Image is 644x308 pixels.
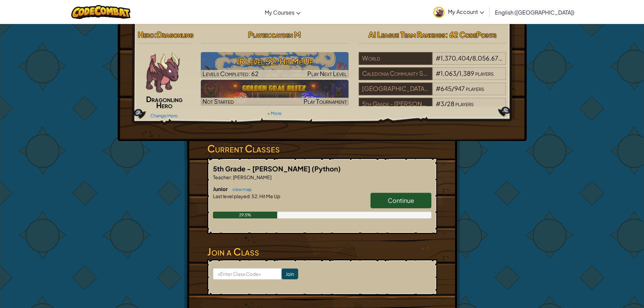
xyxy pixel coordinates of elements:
div: [GEOGRAPHIC_DATA][PERSON_NAME] [359,82,432,95]
img: dragonling.png [143,52,183,93]
a: view map [229,187,252,192]
input: <Enter Class Code> [213,268,282,280]
span: Play Next Level [307,70,347,77]
span: / [470,54,472,62]
span: My Account [448,8,484,15]
span: AI League Team Rankings [368,30,445,39]
span: : [154,30,157,39]
img: CodeCombat logo [71,5,130,19]
a: 5th Grade - [PERSON_NAME]#3/28players [359,104,506,112]
span: 1,389 [459,69,474,77]
span: / [444,100,447,108]
span: 645 [440,85,452,92]
span: # [436,100,440,108]
h3: JR Level 52: Hit Me Up [201,54,349,69]
span: players [475,69,494,77]
span: 52. [251,193,259,199]
span: English ([GEOGRAPHIC_DATA]) [495,9,574,16]
div: 5th Grade - [PERSON_NAME] [359,98,432,111]
span: Continue [388,196,414,204]
span: 28 [447,100,454,108]
a: English ([GEOGRAPHIC_DATA]) [492,3,578,21]
span: Not Started [202,97,234,105]
span: 947 [454,85,465,92]
span: : 62 CodePoints [445,30,497,39]
span: # [436,54,440,62]
span: Hero [138,30,154,39]
span: Dragonling [157,30,193,39]
span: Last level played [213,193,249,199]
span: players [455,100,474,108]
span: players [504,54,522,62]
span: / [452,85,454,92]
span: Player [248,30,269,39]
span: 5th Grade - [PERSON_NAME] [213,164,312,173]
span: Dragonling Hero [146,94,183,110]
img: Golden Goal [201,80,349,105]
a: + More [267,111,282,116]
span: : [231,174,232,180]
span: 1,370,404 [440,54,470,62]
a: [GEOGRAPHIC_DATA][PERSON_NAME]#645/947players [359,89,506,97]
span: cayden M [271,30,301,39]
h3: Current Classes [207,141,437,156]
span: : [269,30,271,39]
a: Change Hero [150,113,178,118]
img: avatar [433,7,445,18]
span: # [436,85,440,92]
a: My Account [430,1,487,23]
span: [PERSON_NAME] [232,174,271,180]
span: Levels Completed: 62 [202,70,259,77]
span: (Python) [312,164,341,173]
span: Junior [213,186,229,192]
span: 8,056,670 [472,54,503,62]
div: 29.5% [213,212,278,218]
div: Caledonia Community Schools [359,67,432,80]
span: Hit Me Up [259,193,280,199]
span: : [249,193,251,199]
a: Caledonia Community Schools#1,063/1,389players [359,74,506,81]
span: Play Tournament [304,97,347,105]
span: Teacher [213,174,231,180]
span: 3 [440,100,444,108]
input: Join [282,268,298,279]
span: players [466,85,484,92]
div: World [359,52,432,65]
span: 1,063 [440,69,456,77]
span: / [456,69,459,77]
span: My Courses [265,9,294,16]
h3: Join a Class [207,244,437,259]
a: World#1,370,404/8,056,670players [359,58,506,66]
a: Not StartedPlay Tournament [201,80,349,105]
span: # [436,69,440,77]
a: Play Next Level [201,52,349,78]
a: My Courses [261,3,304,21]
img: JR Level 52: Hit Me Up [201,52,349,78]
